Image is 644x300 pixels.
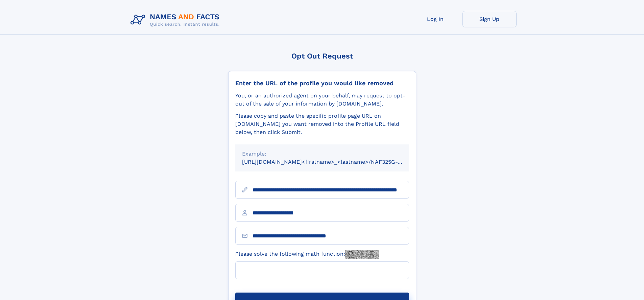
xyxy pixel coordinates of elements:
img: Logo Names and Facts [128,11,225,29]
div: Example: [242,150,402,158]
div: You, or an authorized agent on your behalf, may request to opt-out of the sale of your informatio... [235,92,409,108]
div: Opt Out Request [228,52,416,60]
a: Sign Up [462,11,517,27]
div: Please copy and paste the specific profile page URL on [DOMAIN_NAME] you want removed into the Pr... [235,112,409,136]
div: Enter the URL of the profile you would like removed [235,79,409,87]
a: Log In [408,11,462,27]
label: Please solve the following math function: [235,250,379,259]
small: [URL][DOMAIN_NAME]<firstname>_<lastname>/NAF325G-xxxxxxxx [242,159,422,165]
